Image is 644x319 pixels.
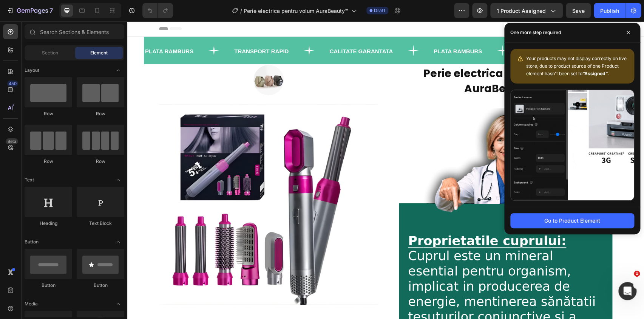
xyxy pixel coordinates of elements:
strong: CALITATE GARANTATA [202,27,266,33]
div: Button [77,282,124,289]
span: Layout [25,67,39,74]
button: 1 product assigned [490,3,563,18]
strong: TRANSPORT RAPID [395,27,450,33]
span: Save [572,8,585,14]
strong: CALITATE GARANTATA [491,27,554,33]
p: One more step required [510,29,561,36]
span: Your products may not display correctly on live store, due to product source of one Product eleme... [526,56,627,76]
div: 450 [7,81,18,87]
div: Row [77,110,124,117]
p: 7 [49,6,53,15]
span: Toggle open [112,64,124,76]
div: Row [77,158,124,165]
div: Button [25,282,72,289]
button: 7 [3,3,56,18]
div: Heading [25,220,72,227]
span: 1 product assigned [497,7,546,15]
span: Element [90,50,108,56]
span: / [240,7,242,15]
button: Publish [594,3,625,18]
input: Search Sections & Elements [25,24,124,39]
span: Toggle open [112,174,124,186]
div: Beta [6,138,18,144]
strong: Perie electrica pentru volum AuraBeauty™ [296,45,455,75]
div: Text Block [77,220,124,227]
span: 1 [634,271,640,277]
div: Undo/Redo [142,3,173,18]
iframe: Intercom live chat [618,282,636,300]
button: Save [566,3,591,18]
div: Go to Product Element [544,217,600,225]
div: Row [25,110,72,117]
iframe: Design area [127,21,644,319]
button: Go to Product Element [510,213,634,228]
b: “Assigned” [582,71,608,76]
img: image_demo.jpg [126,44,156,74]
span: Toggle open [112,236,124,248]
span: Media [25,300,38,307]
div: Publish [600,7,619,15]
div: Row [25,158,72,165]
strong: PLATA RAMBURS [306,27,355,33]
span: Toggle open [112,298,124,310]
span: Button [25,238,39,245]
span: Draft [374,7,385,14]
span: Perie electrica pentru volum AuraBeauty™ [244,7,348,15]
span: Text [25,177,34,183]
span: Section [42,50,58,56]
